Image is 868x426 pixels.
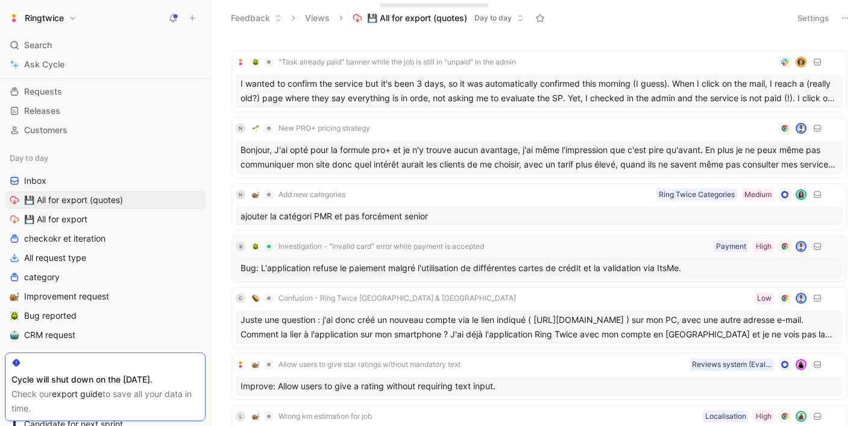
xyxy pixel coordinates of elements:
[24,105,60,117] span: Releases
[248,239,488,254] button: 🪲Investigation - "invalid card" error while payment is accepted
[367,12,467,24] span: 💾 All for export (quotes)
[225,9,288,27] button: Feedback
[300,9,335,27] button: Views
[24,290,109,302] span: Improvement request
[236,310,843,344] div: Juste une question : j'ai donc créé un nouveau compte via le lien indiqué ( [URL][DOMAIN_NAME] ) ...
[5,172,206,190] a: Inbox
[24,124,68,136] span: Customers
[248,291,520,305] button: 🥔Confusion - Ring Twice [GEOGRAPHIC_DATA] & [GEOGRAPHIC_DATA]
[231,51,847,112] a: logo🪲"Task already paid" banner while the job is still in "unpaid" in the adminavatarI wanted to ...
[24,271,60,283] span: category
[231,117,847,178] a: N🌱New PRO+ pricing strategyavatarBonjour, J'ai opté pour la formule pro+ et je n'y trouve aucun a...
[5,230,206,248] a: checkokr et iteration
[705,410,746,422] div: Localisation
[5,307,206,325] a: 🪲Bug reported
[236,124,245,133] div: N
[7,289,22,304] button: 🐌
[744,189,772,201] div: Medium
[792,10,834,27] button: Settings
[5,121,206,139] a: Customers
[236,207,843,226] div: ajouter la catégori PMR et pas forcément senior
[756,410,772,422] div: High
[231,287,847,348] a: C🥔Confusion - Ring Twice [GEOGRAPHIC_DATA] & [GEOGRAPHIC_DATA]LowavatarJuste une question : j'ai ...
[5,249,206,267] a: All request type
[11,387,199,416] div: Check our to save all your data in time.
[24,175,46,187] span: Inbox
[5,83,206,101] a: Requests
[756,240,772,252] div: High
[24,38,52,52] span: Search
[252,295,259,302] img: 🥔
[757,292,772,304] div: Low
[692,359,772,371] div: Reviews system (Evaluations)
[248,357,465,372] button: 🐌Allow users to give star ratings without mandatory text
[236,293,245,303] div: C
[278,360,461,369] span: Allow users to give star ratings without mandatory text
[236,190,245,199] div: N
[10,152,48,164] span: Day to day
[52,389,102,399] a: export guide
[8,12,20,24] img: Ringtwice
[5,10,80,27] button: RingtwiceRingtwice
[248,409,376,424] button: 🐌Wrong km estimation for job
[5,268,206,286] a: category
[24,329,75,341] span: CRM request
[25,13,64,23] h1: Ringtwice
[252,413,259,420] img: 🐌
[252,361,259,368] img: 🐌
[797,58,805,66] img: avatar
[5,102,206,120] a: Releases
[659,189,735,201] div: Ring Twice Categories
[5,55,206,74] a: Ask Cycle
[797,124,805,133] img: avatar
[5,149,206,344] div: Day to dayInbox💾 All for export (quotes)💾 All for exportcheckokr et iterationAll request typecate...
[5,149,206,167] div: Day to day
[252,191,259,198] img: 🐌
[24,194,123,206] span: 💾 All for export (quotes)
[231,183,847,230] a: N🐌Add new categoriesMediumRing Twice Categoriesavatarajouter la catégori PMR et pas forcément senior
[797,412,805,421] img: avatar
[236,140,843,174] div: Bonjour, J'ai opté pour la formule pro+ et je n'y trouve aucun avantage, j'ai même l'impression q...
[5,36,206,54] div: Search
[10,292,19,301] img: 🐌
[5,191,206,209] a: 💾 All for export (quotes)
[24,86,62,98] span: Requests
[231,353,847,400] a: logo🐌Allow users to give star ratings without mandatory textReviews system (Evaluations)avatarImp...
[252,58,259,66] img: 🪲
[236,360,245,369] img: logo
[252,243,259,250] img: 🪲
[24,310,77,322] span: Bug reported
[231,235,847,282] a: B🪲Investigation - "invalid card" error while payment is acceptedHighPaymentavatarBug: L'applicati...
[236,258,843,278] div: Bug: L'application refuse le paiement malgré l'utilisation de différentes cartes de crédit et la ...
[797,360,805,369] img: avatar
[278,412,372,421] span: Wrong km estimation for job
[278,190,345,199] span: Add new categories
[7,328,22,342] button: 🤖
[10,330,19,340] img: 🤖
[716,240,746,252] div: Payment
[236,412,245,421] div: L
[278,293,516,303] span: Confusion - Ring Twice [GEOGRAPHIC_DATA] & [GEOGRAPHIC_DATA]
[797,294,805,302] img: avatar
[248,55,520,69] button: 🪲"Task already paid" banner while the job is still in "unpaid" in the admin
[797,190,805,199] img: avatar
[236,377,843,396] div: Improve: Allow users to give a rating without requiring text input.
[278,242,484,251] span: Investigation - "invalid card" error while payment is accepted
[347,9,529,27] button: 💾 All for export (quotes)Day to day
[797,242,805,251] img: avatar
[236,57,245,67] img: logo
[7,309,22,323] button: 🪲
[10,311,19,321] img: 🪲
[278,57,516,67] span: "Task already paid" banner while the job is still in "unpaid" in the admin
[248,187,350,202] button: 🐌Add new categories
[5,326,206,344] a: 🤖CRM request
[236,74,843,108] div: I wanted to confirm the service but it's been 3 days, so it was automatically confirmed this morn...
[24,213,87,225] span: 💾 All for export
[278,124,370,133] span: New PRO+ pricing strategy
[252,125,259,132] img: 🌱
[474,12,512,24] span: Day to day
[5,287,206,305] a: 🐌Improvement request
[236,242,245,251] div: B
[24,233,105,245] span: checkokr et iteration
[5,210,206,228] a: 💾 All for export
